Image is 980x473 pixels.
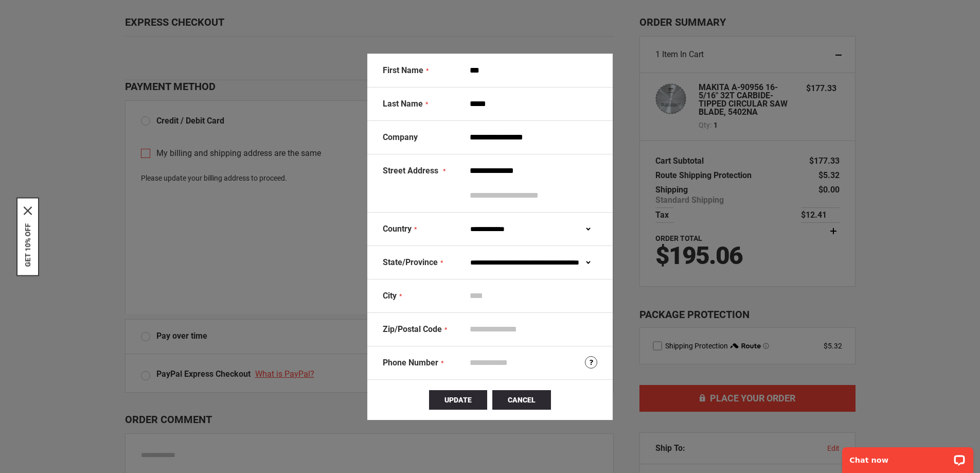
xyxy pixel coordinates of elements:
[383,324,442,334] span: Zip/Postal Code
[835,441,980,473] iframe: LiveChat chat widget
[383,99,423,109] span: Last Name
[429,390,487,410] button: Update
[383,257,438,267] span: State/Province
[508,396,536,404] span: Cancel
[24,206,32,215] button: Close
[383,132,418,142] span: Company
[383,291,397,301] span: City
[444,396,472,404] span: Update
[383,65,423,75] span: First Name
[24,223,32,267] button: GET 10% OFF
[383,166,438,176] span: Street Address
[383,358,438,367] span: Phone Number
[24,206,32,215] svg: close icon
[492,390,551,410] button: Cancel
[383,224,412,234] span: Country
